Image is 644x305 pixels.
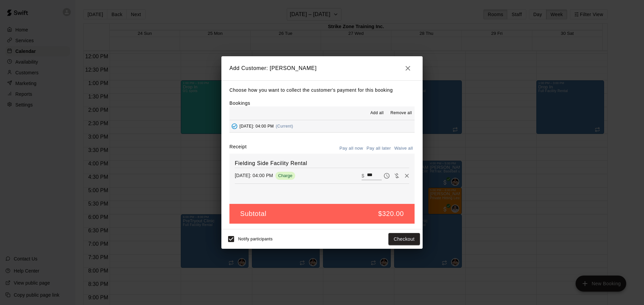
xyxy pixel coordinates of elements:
p: [DATE]: 04:00 PM [235,172,273,179]
span: Charge [275,173,295,178]
label: Receipt [229,143,247,154]
h2: Add Customer: [PERSON_NAME] [221,56,423,80]
h5: $320.00 [378,209,404,218]
label: Bookings [229,100,250,106]
button: Remove all [388,108,415,119]
h6: Fielding Side Facility Rental [235,159,409,168]
button: Waive all [392,143,415,154]
p: Choose how you want to collect the customer's payment for this booking [229,86,415,94]
button: Checkout [388,233,420,245]
button: Pay all later [365,143,393,154]
button: Pay all now [338,143,365,154]
span: [DATE]: 04:00 PM [239,124,274,129]
span: Notify participants [238,237,273,241]
p: $ [362,172,364,179]
button: Add all [366,108,388,119]
span: Waive payment [392,172,402,178]
h5: Subtotal [240,209,266,218]
button: Added - Collect Payment[DATE]: 04:00 PM(Current) [229,120,415,133]
span: Add all [370,110,384,117]
button: Remove [402,171,412,181]
span: (Current) [276,124,293,129]
span: Remove all [390,110,412,117]
button: Added - Collect Payment [229,121,239,131]
span: Pay later [382,172,392,178]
